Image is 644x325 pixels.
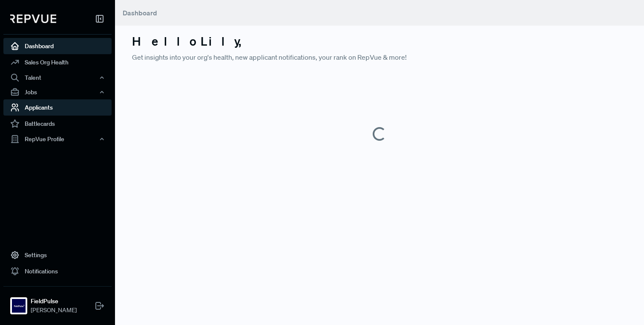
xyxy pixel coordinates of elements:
[3,38,112,54] a: Dashboard
[3,263,112,279] a: Notifications
[3,70,112,85] button: Talent
[3,247,112,263] a: Settings
[3,286,112,318] a: FieldPulseFieldPulse[PERSON_NAME]
[12,299,26,313] img: FieldPulse
[31,306,77,315] span: [PERSON_NAME]
[3,132,112,146] button: RepVue Profile
[132,34,627,49] h3: Hello Lily ,
[123,9,157,17] span: Dashboard
[31,297,77,306] strong: FieldPulse
[132,52,627,62] p: Get insights into your org's health, new applicant notifications, your rank on RepVue & more!
[10,15,56,23] img: RepVue
[3,54,112,70] a: Sales Org Health
[3,116,112,132] a: Battlecards
[3,99,112,116] a: Applicants
[3,85,112,99] button: Jobs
